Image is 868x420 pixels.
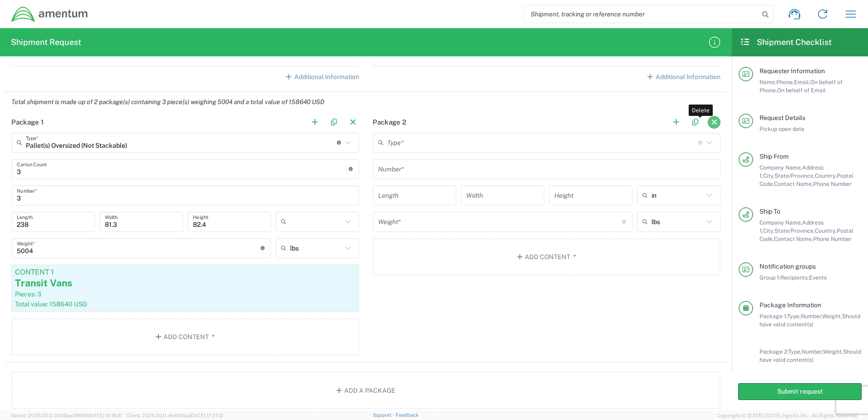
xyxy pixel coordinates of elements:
[373,118,406,127] h2: Package 2
[11,413,122,418] span: Server: 2025.20.0-32d5ea39505
[759,274,780,281] span: Group 1:
[774,235,813,242] span: Contact Name,
[774,227,815,234] span: State/Province,
[285,73,359,82] a: Additional Information
[15,276,355,290] div: Transit Vans
[88,413,122,418] span: [DATE] 10:18:31
[738,383,862,400] button: Submit request
[787,313,801,320] span: Type,
[763,172,774,179] span: City,
[780,274,809,281] span: Recipients,
[776,79,794,85] span: Phone,
[815,172,837,179] span: Country,
[759,219,802,226] span: Company Name,
[189,413,223,418] span: [DATE] 17:21:12
[809,274,827,281] span: Events
[646,73,720,82] a: Additional Information
[774,172,815,179] span: State/Province,
[759,301,821,309] span: Package Information
[759,263,816,270] span: Notification groups
[815,227,837,234] span: Country,
[11,37,81,48] h2: Shipment Request
[11,318,359,355] button: Add Content*
[813,180,852,187] span: Phone Number
[15,290,355,298] div: Pieces: 3
[11,118,44,127] h2: Package 1
[15,300,355,308] div: Total value: 158640 USD
[763,227,774,234] span: City,
[373,238,720,275] button: Add Content*
[813,235,852,242] span: Phone Number
[759,125,804,132] span: Pickup open date
[759,79,776,85] span: Name,
[11,6,89,23] img: dyncorp
[524,5,759,23] input: Shipment, tracking or reference number
[759,67,825,75] span: Requester Information
[777,87,826,94] span: On behalf of Email
[395,412,419,418] a: Feedback
[759,208,780,215] span: Ship To
[126,413,223,418] span: Client: 2025.20.0-e640dba
[823,348,843,355] span: Weight,
[774,180,813,187] span: Contact Name,
[373,412,395,418] a: Support
[740,37,832,48] h2: Shipment Checklist
[759,348,788,355] span: Package 2:
[5,98,331,105] em: Total shipment is made up of 2 package(s) containing 3 piece(s) weighing 5004 and a total value o...
[11,372,720,409] button: Add a Package
[759,153,789,160] span: Ship From
[759,114,805,121] span: Request Details
[717,411,857,420] span: Copyright © [DATE]-[DATE] Agistix Inc., All Rights Reserved
[801,313,822,320] span: Number,
[802,348,823,355] span: Number,
[822,313,842,320] span: Weight,
[15,268,355,276] div: Content 1
[759,164,802,171] span: Company Name,
[788,348,802,355] span: Type,
[794,79,810,85] span: Email,
[759,313,787,320] span: Package 1:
